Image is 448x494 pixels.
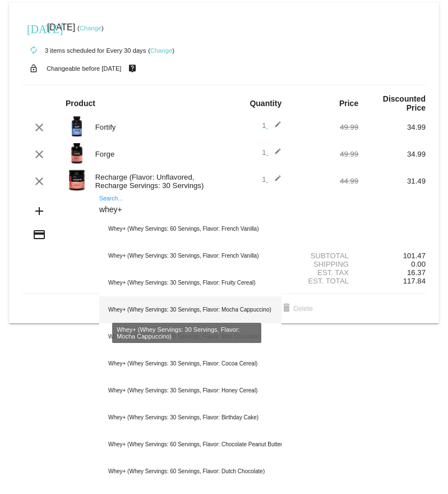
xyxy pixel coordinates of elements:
div: Shipping [291,260,358,268]
mat-icon: delete [280,302,293,315]
span: 117.84 [403,277,426,285]
mat-icon: clear [33,148,46,161]
div: 44.99 [291,177,358,185]
a: Change [80,25,101,31]
div: Whey+ (Whey Servings: 30 Servings, Flavor: Fruity Cereal) [99,269,281,296]
input: Search... [99,205,281,214]
small: Changeable before [DATE] [47,65,122,72]
strong: Product [66,99,95,108]
strong: Price [339,99,358,108]
button: Delete [271,299,322,319]
div: Whey+ (Whey Servings: 60 Servings, Flavor: French Vanilla) [99,216,281,243]
div: 49.99 [291,123,358,131]
img: Image-1-Carousel-Fortify-Transp.png [66,115,88,138]
strong: Quantity [250,99,281,108]
div: 101.47 [358,251,426,260]
div: 34.99 [358,123,426,131]
span: 1 [262,148,281,157]
span: Delete [280,305,313,313]
mat-icon: edit [268,121,281,134]
mat-icon: lock_open [27,61,40,76]
mat-icon: edit [268,148,281,161]
div: Forge [90,150,224,158]
span: 0.00 [411,260,426,268]
div: 49.99 [291,150,358,158]
div: Whey+ (Whey Servings: 30 Servings, Flavor: Honey Cereal) [99,377,281,404]
mat-icon: credit_card [33,228,46,241]
div: Whey+ (Whey Servings: 30 Servings, Flavor: Mocha Cappuccino) [99,296,281,323]
mat-icon: add [33,204,46,218]
strong: Discounted Price [383,94,426,112]
div: Est. Tax [291,268,358,277]
div: Whey+ (Whey Servings: 30 Servings, Flavor: Mint Chocolate) [99,323,281,350]
div: Whey+ (Whey Servings: 60 Servings, Flavor: Chocolate Peanut Butter) [99,431,281,458]
div: Whey+ (Whey Servings: 30 Servings, Flavor: Cocoa Cereal) [99,350,281,377]
div: Subtotal [291,251,358,260]
mat-icon: live_help [126,61,139,76]
div: Est. Total [291,277,358,285]
div: Whey+ (Whey Servings: 30 Servings, Flavor: French Vanilla) [99,243,281,269]
mat-icon: autorenew [27,44,40,57]
small: ( ) [77,25,104,31]
span: 16.37 [407,268,426,277]
mat-icon: clear [33,121,46,134]
span: 1 [262,121,281,130]
div: 31.49 [358,177,426,185]
mat-icon: [DATE] [27,21,40,35]
div: Whey+ (Whey Servings: 60 Servings, Flavor: Dutch Chocolate) [99,458,281,485]
span: 1 [262,175,281,184]
img: Image-1-Carousel-Recharge30S-Unflavored-Trasnp.png [66,169,88,191]
small: ( ) [148,47,174,54]
small: 3 items scheduled for Every 30 days [22,47,146,54]
div: Recharge (Flavor: Unflavored, Recharge Servings: 30 Servings) [90,173,224,190]
div: Whey+ (Whey Servings: 30 Servings, Flavor: Birthday Cake) [99,404,281,431]
img: Image-1-Carousel-Forge-ARN-1000x1000-1.png [66,142,88,164]
mat-icon: edit [268,175,281,188]
mat-icon: clear [33,175,46,188]
div: Fortify [90,123,224,131]
a: Change [150,47,172,54]
div: 34.99 [358,150,426,158]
